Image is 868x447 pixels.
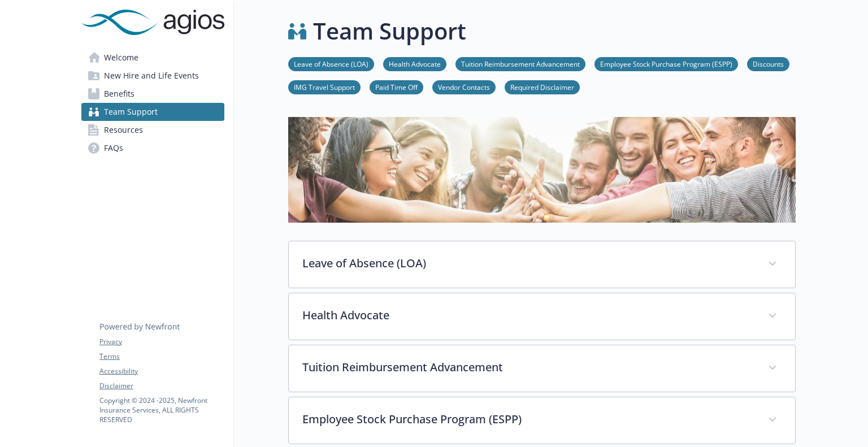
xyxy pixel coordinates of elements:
[302,411,754,428] p: Employee Stock Purchase Program (ESPP)
[289,345,795,392] div: Tuition Reimbursement Advancement
[81,85,224,103] a: Benefits
[104,49,138,67] span: Welcome
[432,81,496,92] a: Vendor Contacts
[302,307,754,324] p: Health Advocate
[99,351,224,362] a: Terms
[313,14,466,48] h1: Team Support
[594,58,738,69] a: Employee Stock Purchase Program (ESPP)
[81,139,224,157] a: FAQs
[81,121,224,139] a: Resources
[104,67,199,85] span: New Hire and Life Events
[81,49,224,67] a: Welcome
[288,81,361,92] a: IMG Travel Support
[104,121,143,139] span: Resources
[455,58,585,69] a: Tuition Reimbursement Advancement
[747,58,789,69] a: Discounts
[302,255,754,272] p: Leave of Absence (LOA)
[99,337,224,347] a: Privacy
[289,397,795,444] div: Employee Stock Purchase Program (ESPP)
[505,81,580,92] a: Required Disclaimer
[302,359,754,376] p: Tuition Reimbursement Advancement
[104,85,134,103] span: Benefits
[289,241,795,288] div: Leave of Absence (LOA)
[99,366,224,376] a: Accessibility
[288,117,796,223] img: team support page banner
[81,67,224,85] a: New Hire and Life Events
[383,58,446,69] a: Health Advocate
[99,396,224,424] p: Copyright © 2024 - 2025 , Newfront Insurance Services, ALL RIGHTS RESERVED
[104,139,123,157] span: FAQs
[81,103,224,121] a: Team Support
[104,103,158,121] span: Team Support
[288,58,374,69] a: Leave of Absence (LOA)
[99,381,224,391] a: Disclaimer
[370,81,423,92] a: Paid Time Off
[289,293,795,340] div: Health Advocate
